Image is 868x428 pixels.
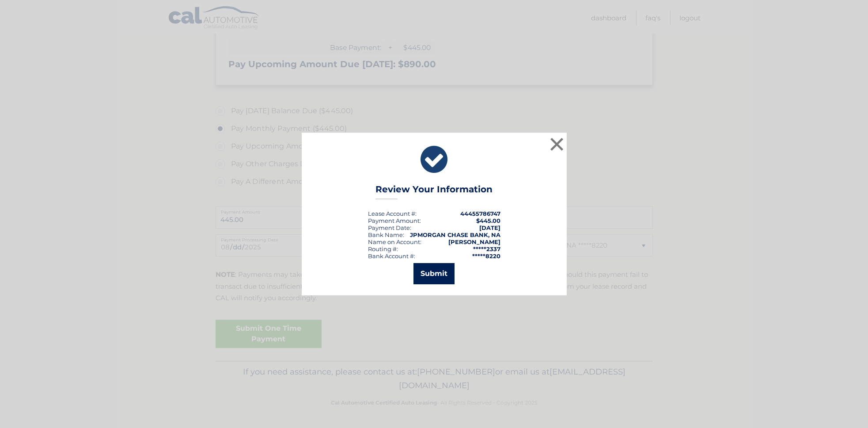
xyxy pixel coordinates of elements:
[476,217,500,224] span: $445.00
[410,231,500,238] strong: JPMORGAN CHASE BANK, NA
[368,252,415,260] div: Bank Account #:
[368,245,398,252] div: Routing #:
[479,224,500,231] span: [DATE]
[375,184,493,199] h3: Review Your Information
[448,238,500,245] strong: [PERSON_NAME]
[413,263,455,284] button: Submit
[368,224,411,231] div: :
[548,135,566,153] button: ×
[368,217,421,224] div: Payment Amount:
[368,210,417,217] div: Lease Account #:
[368,224,410,231] span: Payment Date
[368,231,404,238] div: Bank Name:
[460,210,500,217] strong: 44455786747
[368,238,421,245] div: Name on Account:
